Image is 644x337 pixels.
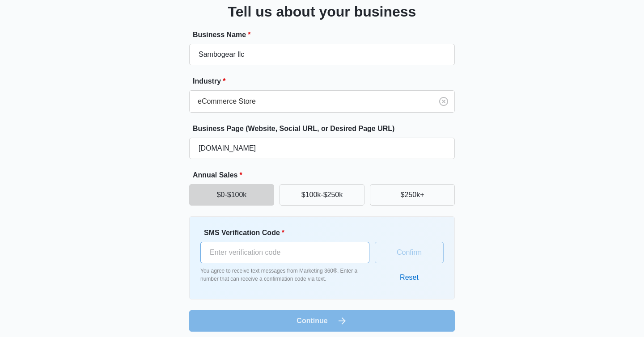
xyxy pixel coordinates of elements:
[200,267,369,283] p: You agree to receive text messages from Marketing 360®. Enter a number that can receive a confirm...
[280,184,364,206] button: $100k-$250k
[391,267,428,288] button: Reset
[436,94,451,109] button: Clear
[189,138,455,159] input: e.g. janesplumbing.com
[189,44,455,65] input: e.g. Jane's Plumbing
[193,170,458,181] label: Annual Sales
[193,29,458,40] label: Business Name
[204,227,373,238] label: SMS Verification Code
[193,123,458,134] label: Business Page (Website, Social URL, or Desired Page URL)
[228,1,416,22] h3: Tell us about your business
[200,242,369,263] input: Enter verification code
[370,184,455,206] button: $250k+
[193,76,458,87] label: Industry
[189,184,274,206] button: $0-$100k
